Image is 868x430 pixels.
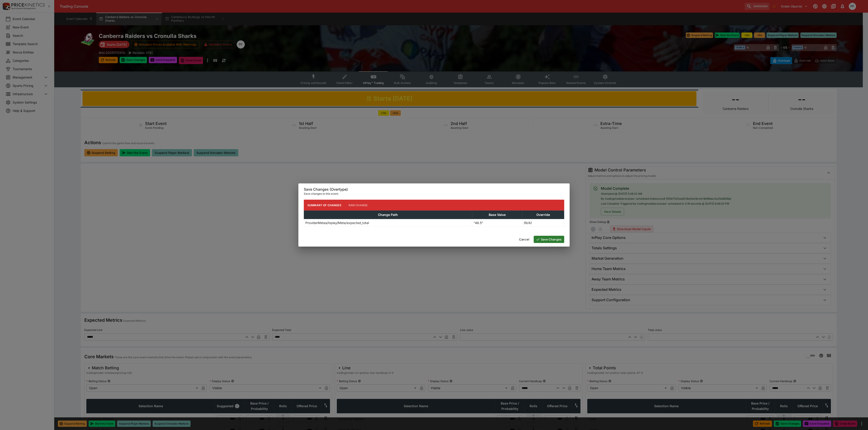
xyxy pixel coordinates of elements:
th: Base Value [472,211,522,219]
button: Save Changes [534,236,564,243]
button: Summary of Changes [304,200,345,210]
button: Raw Change [345,200,371,210]
p: Save changes to this event. [304,192,564,196]
td: (N/A) [522,219,564,227]
th: Change Path [304,211,472,219]
p: ProviderMetas/inplay/Meta/expected_total [305,220,369,225]
button: Cancel [516,236,532,243]
td: "46.5" [472,219,522,227]
th: Override [522,211,564,219]
h6: Save Changes (Overtype) [304,187,564,192]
